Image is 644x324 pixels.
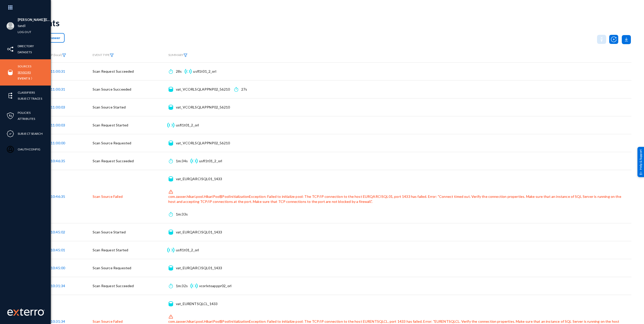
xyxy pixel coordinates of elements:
[176,87,230,92] div: vat_VCORLSQLAPPNP02_56210
[93,87,131,91] span: Scan Source Succeeded
[51,159,65,163] span: 10:46:35
[110,53,114,57] img: icon-filter.svg
[18,110,31,116] a: Policies
[18,146,40,152] a: OAuthConfig
[176,212,188,217] div: 1m:33s
[176,248,199,253] div: usfl1t01_2_orl
[190,283,198,288] img: icon-sensor.svg
[36,53,66,57] span: TIMESTAMP (local)
[199,283,231,288] div: vcorlxtoapppr02_orl
[51,284,65,288] span: 10:31:34
[18,116,35,122] a: Attributes
[184,69,192,74] img: icon-sensor.svg
[169,230,173,235] img: icon-source.svg
[193,69,216,74] div: usfl1t01_2_orl
[51,194,65,199] span: 10:46:35
[176,301,218,306] div: vat_EURENTSQLCL_1433
[7,45,14,53] img: icon-inventory.svg
[18,29,31,35] a: Log out
[190,158,198,164] img: icon-sensor.svg
[169,212,173,217] img: icon-time.svg
[7,69,14,76] img: icon-sources.svg
[93,319,123,323] span: Scan Source Failed
[241,87,247,92] div: 27s
[18,17,51,23] li: [PERSON_NAME][EMAIL_ADDRESS][PERSON_NAME][DOMAIN_NAME]
[7,130,14,138] img: icon-compliance.svg
[176,230,222,235] div: vat_EURQARCISQL01_1433
[639,171,642,175] img: help_support.svg
[51,87,65,91] span: 11:00:31
[176,105,230,110] div: vat_VCORLSQLAPPNP02_56210
[7,22,14,30] img: blank-profile-picture.png
[637,147,644,177] div: Help & Support
[168,194,625,204] div: com.zaxxer.hikari.pool.HikariPool$PoolInitializationException: Failed to initialize pool: The TCP...
[93,123,128,127] span: Scan Request Started
[18,63,31,69] a: Sources
[169,105,173,110] img: icon-source.svg
[93,141,131,145] span: Scan Source Requested
[169,176,173,181] img: icon-source.svg
[169,87,173,92] img: icon-source.svg
[51,123,65,127] span: 11:00:03
[51,319,65,323] span: 10:31:34
[169,265,173,271] img: icon-source.svg
[167,123,175,128] img: icon-sensor.svg
[7,146,14,153] img: icon-oauth.svg
[168,53,187,57] span: SUMMARY
[169,158,173,164] img: icon-time.svg
[18,23,25,29] a: tandl
[609,35,618,44] img: icon-utility-autoscan.svg
[3,2,18,13] img: app launcher
[7,308,45,316] img: exterro-work-mark.svg
[169,283,173,288] img: icon-time.svg
[176,265,222,271] div: vat_EURQARCISQL01_1433
[51,69,65,73] span: 11:00:31
[18,49,32,55] a: Datasets
[176,176,222,181] div: vat_EURQARCISQL01_1433
[176,69,182,74] div: 28s
[18,96,42,101] a: Subject Traces
[169,141,173,146] img: icon-source.svg
[51,248,65,252] span: 10:45:01
[51,266,65,270] span: 10:45:00
[199,158,222,164] div: usfl1t01_2_orl
[93,53,114,57] span: EVENT TYPE
[62,53,66,57] img: icon-filter.svg
[183,53,187,57] img: icon-filter.svg
[169,69,173,74] img: icon-time.svg
[234,87,238,92] img: icon-time.svg
[7,92,14,99] img: icon-elements.svg
[93,105,126,109] span: Scan Source Started
[176,123,199,128] div: usfl1t01_2_orl
[169,301,173,306] img: icon-source.svg
[51,105,65,109] span: 11:00:03
[176,158,188,164] div: 1m:34s
[51,230,65,234] span: 10:45:02
[93,194,123,199] span: Scan Source Failed
[18,75,30,81] a: Events
[18,69,31,75] a: Sensors
[93,284,134,288] span: Scan Request Succeeded
[176,141,230,146] div: vat_VCORLSQLAPPNP02_56210
[93,69,134,73] span: Scan Request Succeeded
[51,141,65,145] span: 11:00:00
[167,248,175,253] img: icon-sensor.svg
[93,266,131,270] span: Scan Source Requested
[13,310,19,316] img: exterro-logo.svg
[18,131,43,137] a: Subject Search
[7,112,14,120] img: icon-policies.svg
[176,283,188,288] div: 1m:32s
[93,159,134,163] span: Scan Request Succeeded
[93,248,128,252] span: Scan Request Started
[18,43,34,49] a: Directory
[18,90,35,95] a: Classifiers
[93,230,126,234] span: Scan Source Started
